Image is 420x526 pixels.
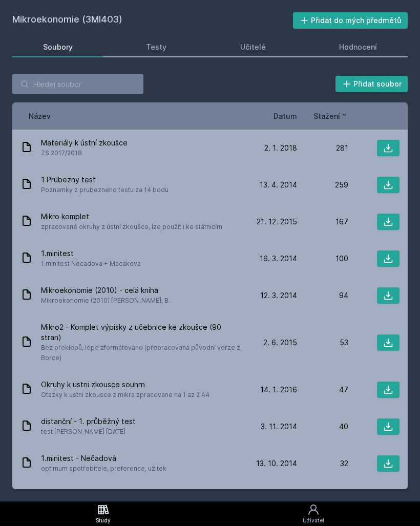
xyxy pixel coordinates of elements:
[274,111,297,121] button: Datum
[297,338,348,348] div: 53
[41,453,166,464] span: 1.minitest - Nečadová
[293,12,408,29] button: Přidat do mých předmětů
[41,380,209,390] span: Okruhy k ustni zkousce souhrn
[240,42,266,52] div: Učitelé
[335,76,408,92] button: Přidat soubor
[309,37,408,57] a: Hodnocení
[12,37,103,57] a: Soubory
[41,427,136,437] span: test [PERSON_NAME] [DATE]
[12,12,293,29] h2: Mikroekonomie (3MI403)
[313,111,348,121] button: Stažení
[41,464,166,474] span: optimum spotřebitele, preference, užitek
[260,180,297,190] span: 13. 4. 2014
[297,254,348,264] div: 100
[146,42,166,52] div: Testy
[260,385,297,395] span: 14. 1. 2016
[260,290,297,301] span: 12. 3. 2014
[12,74,143,94] input: Hledej soubor
[41,138,128,148] span: Materiály k ústní zkoušce
[297,385,348,395] div: 47
[41,185,169,195] span: Poznamky z prubezneho testu za 14 bodu
[297,180,348,190] div: 259
[209,37,297,57] a: Učitelé
[29,111,51,121] button: Název
[264,143,297,153] span: 2. 1. 2018
[41,248,141,259] span: 1.minitest
[41,222,222,232] span: zpracované okruhy z ústní zkoušce, lze použít i ke státnicím
[41,285,170,296] span: Mikroekonomie (2010) - celá kniha
[339,42,377,52] div: Hodnocení
[256,458,297,469] span: 13. 10. 2014
[261,422,297,432] span: 3. 11. 2014
[41,175,169,185] span: 1 Prubezny test
[257,217,297,227] span: 21. 12. 2015
[297,143,348,153] div: 281
[41,148,128,158] span: ZS 2017/2018
[116,37,198,57] a: Testy
[297,217,348,227] div: 167
[297,458,348,469] div: 32
[303,517,324,524] div: Uživatel
[41,343,242,363] span: Bez překlepů, lépe zformátováno (přepracovaná původní verze z Borce)
[96,517,111,524] div: Study
[297,422,348,432] div: 40
[41,390,209,400] span: Otazky k ustni zkousce z mikra zpracovane na 1 az 2 A4
[313,111,340,121] span: Stažení
[41,322,242,343] span: Mikro2 - Komplet výpisky z učebnice ke zkoušce (90 stran)
[41,416,136,427] span: distanční - 1. průběžný test
[297,290,348,301] div: 94
[43,42,73,52] div: Soubory
[263,338,297,348] span: 2. 6. 2015
[260,254,297,264] span: 16. 3. 2014
[41,212,222,222] span: Mikro komplet
[41,296,170,306] span: Mikroekonomie (2010) [PERSON_NAME], B.
[41,259,141,269] span: 1.minitest Necadova + Macakova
